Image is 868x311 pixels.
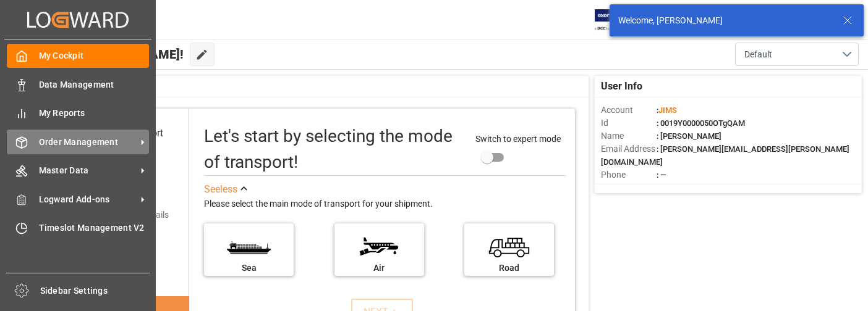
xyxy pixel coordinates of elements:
[204,182,237,197] div: See less
[39,107,150,120] span: My Reports
[601,79,642,94] span: User Info
[601,130,657,143] span: Name
[7,44,149,68] a: My Cockpit
[341,262,418,275] div: Air
[39,136,137,149] span: Order Management
[657,170,666,180] span: : —
[601,144,849,167] span: : [PERSON_NAME][EMAIL_ADDRESS][PERSON_NAME][DOMAIN_NAME]
[7,216,149,240] a: Timeslot Management V2
[39,193,137,206] span: Logward Add-ons
[657,118,745,128] span: : 0019Y0000050OTgQAM
[204,197,566,212] div: Please select the main mode of transport for your shipment.
[657,106,677,115] span: :
[204,123,463,175] div: Let's start by selecting the mode of transport!
[601,181,657,194] span: Account Type
[735,43,859,66] button: open menu
[7,72,149,96] a: Data Management
[470,262,548,275] div: Road
[51,43,184,66] span: Hello [PERSON_NAME]!
[210,262,287,275] div: Sea
[39,164,137,177] span: Master Data
[658,106,677,115] span: JIMS
[39,78,150,91] span: Data Management
[601,168,657,181] span: Phone
[475,134,561,144] span: Switch to expert mode
[40,284,151,297] span: Sidebar Settings
[7,101,149,125] a: My Reports
[91,209,169,222] div: Add shipping details
[39,49,150,62] span: My Cockpit
[657,183,687,193] span: : Shipper
[595,9,637,31] img: Exertis%20JAM%20-%20Email%20Logo.jpg_1722504956.jpg
[601,117,657,130] span: Id
[618,14,831,27] div: Welcome, [PERSON_NAME]
[601,104,657,117] span: Account
[39,222,150,234] span: Timeslot Management V2
[601,143,657,155] span: Email Address
[744,48,772,61] span: Default
[657,131,721,141] span: : [PERSON_NAME]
